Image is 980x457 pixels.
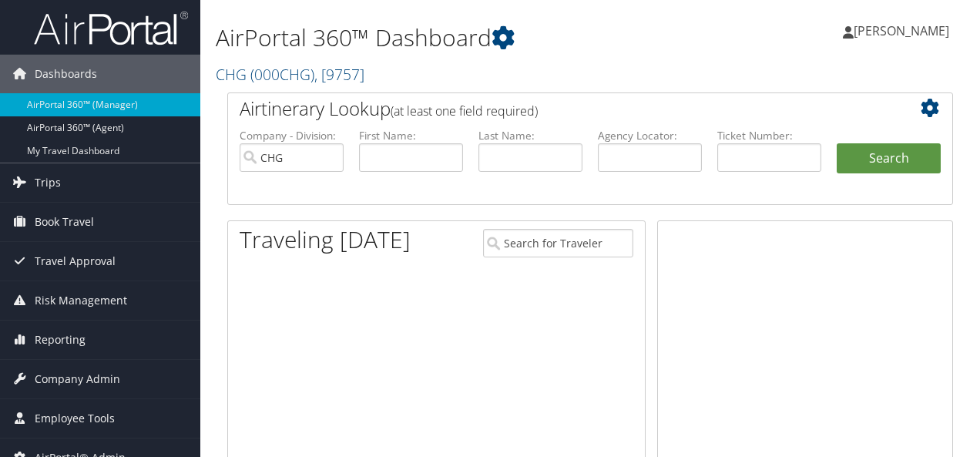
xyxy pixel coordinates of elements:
[35,163,61,202] span: Trips
[837,143,941,174] button: Search
[34,10,188,46] img: airportal-logo.png
[216,22,715,54] h1: AirPortal 360™ Dashboard
[314,64,364,85] span: , [ 9757 ]
[35,281,127,320] span: Risk Management
[478,128,582,143] label: Last Name:
[35,321,86,359] span: Reporting
[598,128,702,143] label: Agency Locator:
[240,128,344,143] label: Company - Division:
[391,102,538,119] span: (at least one field required)
[35,55,97,93] span: Dashboards
[717,128,821,143] label: Ticket Number:
[35,360,120,398] span: Company Admin
[216,64,364,85] a: CHG
[359,128,463,143] label: First Name:
[35,399,115,438] span: Employee Tools
[250,64,314,85] span: ( 000CHG )
[854,22,949,39] span: [PERSON_NAME]
[843,8,965,54] a: [PERSON_NAME]
[35,203,94,241] span: Book Travel
[35,242,116,281] span: Travel Approval
[483,229,634,257] input: Search for Traveler
[240,223,411,256] h1: Traveling [DATE]
[240,96,881,122] h2: Airtinerary Lookup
